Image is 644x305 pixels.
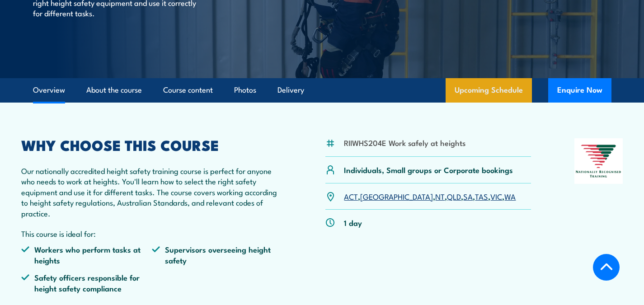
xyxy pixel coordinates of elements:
a: Delivery [277,78,304,102]
p: This course is ideal for: [21,228,282,239]
a: QLD [447,191,461,202]
a: [GEOGRAPHIC_DATA] [360,191,433,202]
li: Workers who perform tasks at heights [21,244,152,265]
a: About the course [86,78,142,102]
a: Course content [163,78,213,102]
a: ACT [344,191,358,202]
button: Enquire Now [548,78,611,103]
p: Individuals, Small groups or Corporate bookings [344,164,513,175]
li: RIIWHS204E Work safely at heights [344,137,465,148]
a: VIC [490,191,502,202]
li: Supervisors overseeing height safety [152,244,282,265]
a: Overview [33,78,65,102]
a: SA [463,191,473,202]
p: 1 day [344,217,362,228]
p: , , , , , , , [344,191,516,202]
a: Photos [234,78,256,102]
a: WA [504,191,516,202]
a: NT [435,191,445,202]
li: Safety officers responsible for height safety compliance [21,272,152,293]
h2: WHY CHOOSE THIS COURSE [21,138,282,151]
a: Upcoming Schedule [446,78,532,103]
p: Our nationally accredited height safety training course is perfect for anyone who needs to work a... [21,165,282,218]
img: Nationally Recognised Training logo. [574,138,623,184]
a: TAS [475,191,488,202]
